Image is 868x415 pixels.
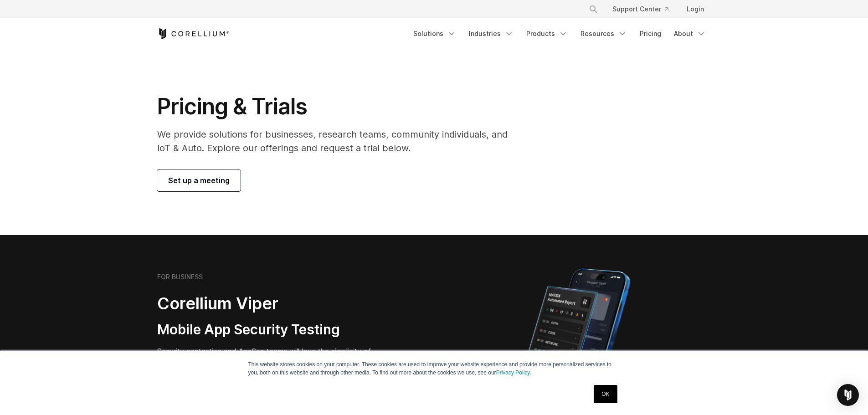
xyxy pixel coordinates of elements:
[679,1,711,17] a: Login
[594,385,617,403] a: OK
[248,360,620,377] p: This website stores cookies on your computer. These cookies are used to improve your website expe...
[168,175,230,186] span: Set up a meeting
[408,26,711,42] div: Navigation Menu
[157,128,520,155] p: We provide solutions for businesses, research teams, community individuals, and IoT & Auto. Explo...
[837,384,859,406] div: Open Intercom Messenger
[157,93,520,120] h1: Pricing & Trials
[578,1,711,17] div: Navigation Menu
[408,26,462,42] a: Solutions
[634,26,667,42] a: Pricing
[496,369,531,376] a: Privacy Policy.
[585,1,601,17] button: Search
[157,273,203,281] h6: FOR BUSINESS
[605,1,676,17] a: Support Center
[668,26,711,42] a: About
[575,26,632,42] a: Resources
[463,26,519,42] a: Industries
[157,28,230,39] a: Corellium Home
[521,26,573,42] a: Products
[157,293,390,314] h2: Corellium Viper
[157,169,241,191] a: Set up a meeting
[157,346,390,379] p: Security pentesting and AppSec teams will love the simplicity of automated report generation comb...
[157,321,390,338] h3: Mobile App Security Testing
